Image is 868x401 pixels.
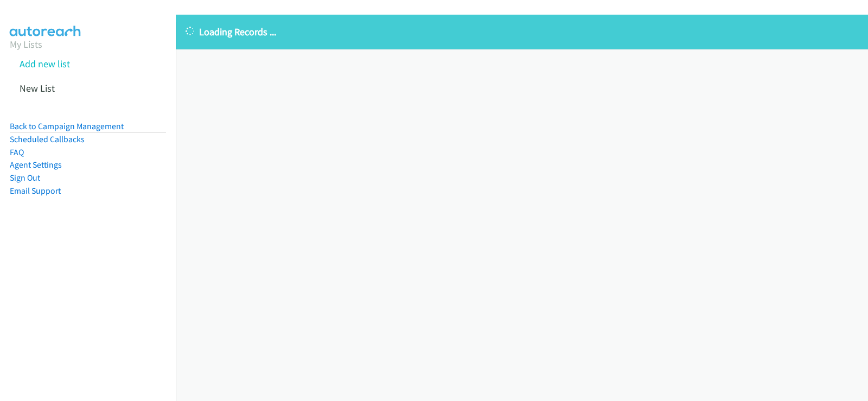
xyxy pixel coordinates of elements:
p: Loading Records ... [186,24,858,39]
a: New List [20,82,55,94]
a: My Lists [10,38,42,50]
a: FAQ [10,147,24,157]
a: Back to Campaign Management [10,121,124,131]
a: Scheduled Callbacks [10,134,85,144]
a: Add new list [20,58,70,70]
a: Email Support [10,186,61,196]
a: Sign Out [10,173,40,183]
a: Agent Settings [10,160,62,170]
